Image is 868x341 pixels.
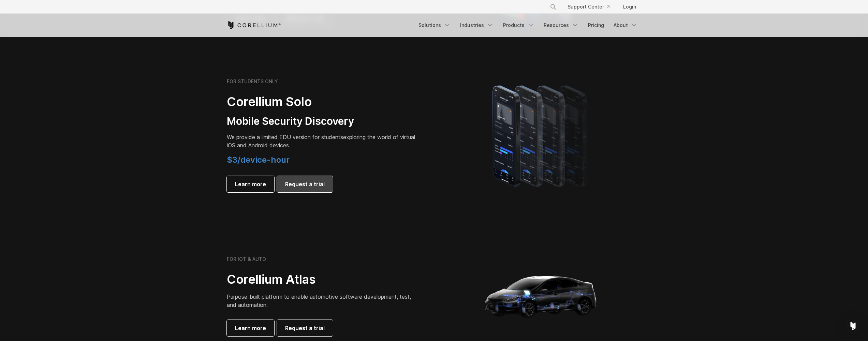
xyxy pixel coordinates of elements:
[235,180,266,188] span: Learn more
[584,19,608,31] a: Pricing
[277,320,333,336] a: Request a trial
[540,19,583,31] a: Resources
[227,176,274,192] a: Learn more
[227,320,274,336] a: Learn more
[609,19,642,31] a: About
[227,78,278,85] h6: FOR STUDENTS ONLY
[542,1,642,13] div: Navigation Menu
[235,324,266,332] span: Learn more
[227,293,411,308] span: Purpose-built platform to enable automotive software development, test, and automation.
[499,19,538,31] a: Products
[227,133,418,149] p: exploring the world of virtual iOS and Android devices.
[227,21,281,29] a: Corellium Home
[547,1,559,13] button: Search
[414,19,455,31] a: Solutions
[414,19,642,31] div: Navigation Menu
[227,256,266,262] h6: FOR IOT & AUTO
[618,1,642,13] a: Login
[277,176,333,192] a: Request a trial
[227,134,343,140] span: We provide a limited EDU version for students
[285,180,325,188] span: Request a trial
[479,76,603,195] img: A lineup of four iPhone models becoming more gradient and blurred
[456,19,498,31] a: Industries
[227,155,290,165] span: $3/device-hour
[227,115,418,128] h3: Mobile Security Discovery
[285,324,325,332] span: Request a trial
[562,1,615,13] a: Support Center
[845,318,861,334] div: Open Intercom Messenger
[227,94,418,109] h2: Corellium Solo
[227,272,418,287] h2: Corellium Atlas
